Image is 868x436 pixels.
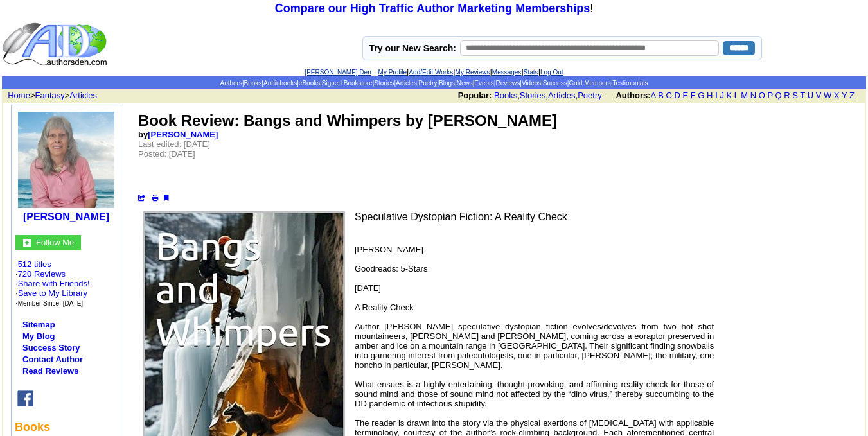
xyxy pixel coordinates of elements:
[808,91,813,100] a: U
[369,43,456,53] label: Try our New Search:
[17,390,33,406] img: fb.png
[18,288,87,298] a: Save to My Library
[439,80,455,87] a: Blogs
[522,80,541,87] a: Videos
[36,238,74,247] font: Follow Me
[816,91,822,100] a: V
[612,80,648,87] a: Testimonials
[322,80,373,87] a: Signed Bookstore
[138,112,557,129] font: Book Review: Bangs and Whimpers by [PERSON_NAME]
[138,139,210,159] font: Last edited: [DATE] Posted: [DATE]
[707,91,713,100] a: H
[834,91,840,100] a: X
[720,91,724,100] a: J
[616,91,650,100] b: Authors:
[457,80,473,87] a: News
[474,80,494,87] a: Events
[18,269,66,279] a: 720 Reviews
[138,130,218,139] font: by
[15,279,90,308] font: · · ·
[35,91,65,100] a: Fantasy
[305,69,371,76] a: [PERSON_NAME] Den
[69,91,97,100] a: Articles
[419,80,438,87] a: Poetry
[741,91,748,100] a: M
[691,91,696,100] a: F
[775,91,781,100] a: Q
[138,170,427,183] iframe: fb:like Facebook Social Plugin
[682,91,688,100] a: E
[244,80,262,87] a: Books
[305,67,563,76] font: | | | | |
[495,80,520,87] a: Reviews
[22,320,55,329] a: Sitemap
[492,69,522,76] a: Messages
[15,259,90,308] font: · ·
[22,331,55,341] a: My Blog
[275,2,590,15] a: Compare our High Traffic Author Marketing Memberships
[378,69,407,76] a: My Profile
[734,91,739,100] a: L
[767,91,772,100] a: P
[543,80,567,87] a: Success
[458,91,492,100] b: Popular:
[396,80,417,87] a: Articles
[275,2,593,15] font: !
[674,91,680,100] a: D
[849,91,855,100] a: Z
[494,91,517,100] a: Books
[578,91,602,100] a: Poetry
[23,239,31,247] img: gc.jpg
[374,80,394,87] a: Stories
[18,112,114,208] img: 65583.jpg
[36,236,74,247] a: Follow Me
[22,354,83,364] a: Contact Author
[299,80,320,87] a: eBooks
[727,91,732,100] a: K
[2,22,110,67] img: logo_ad.gif
[658,91,664,100] a: B
[800,91,805,100] a: T
[8,91,30,100] a: Home
[23,211,109,222] a: [PERSON_NAME]
[651,91,656,100] a: A
[458,91,866,100] font: , , ,
[148,130,218,139] a: [PERSON_NAME]
[842,91,847,100] a: Y
[784,91,790,100] a: R
[18,259,51,269] a: 512 titles
[520,91,545,100] a: Stories
[569,80,611,87] a: Gold Members
[22,343,80,353] a: Success Story
[15,421,50,433] b: Books
[355,211,567,222] font: Speculative Dystopian Fiction: A Reality Check
[548,91,576,100] a: Articles
[18,300,84,307] font: Member Since: [DATE]
[715,91,718,100] a: I
[409,69,453,76] a: Add/Edit Works
[524,69,538,76] a: Stats
[750,91,756,100] a: N
[3,91,97,100] font: > >
[220,80,242,87] a: Authors
[824,91,831,100] a: W
[456,69,490,76] a: My Reviews
[263,80,297,87] a: Audiobooks
[220,80,648,87] span: | | | | | | | | | | | | | | |
[666,91,671,100] a: C
[22,366,78,376] a: Read Reviews
[759,91,765,100] a: O
[540,69,563,76] a: Log Out
[18,279,90,288] a: Share with Friends!
[698,91,704,100] a: G
[792,91,798,100] a: S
